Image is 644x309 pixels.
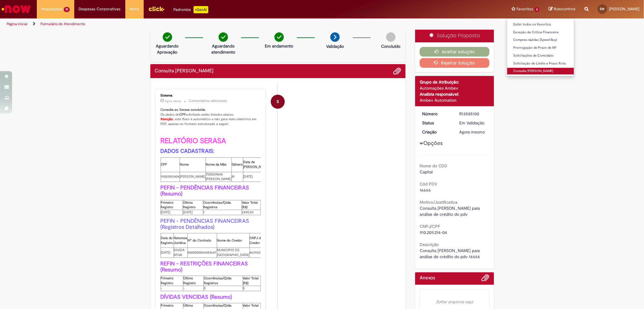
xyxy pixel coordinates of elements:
[418,129,455,135] dt: Criação
[161,107,206,112] b: Consulta ao Serasa concluída.
[1,3,32,15] img: ServiceNow
[217,248,249,258] td: MUNICIPIO DE [GEOGRAPHIC_DATA]
[420,181,437,187] b: Cód PDV
[420,169,433,175] span: Capital
[517,6,533,12] span: Favoritos
[420,58,489,68] button: Rejeitar Solução
[507,60,574,67] a: Solicitação de Limite e Prazo Rota
[420,242,439,247] b: Descrição
[420,85,489,91] div: Automações Ambev
[161,148,215,155] b: DADOS CADASTRAIS:
[420,230,447,235] span: 910.209.214-04
[386,32,396,42] img: img-circle-grey.png
[41,6,62,12] span: Requisições
[507,52,574,59] a: Solicitações de Comodato
[161,136,226,146] b: RELATÓRIO SERASA
[420,199,457,205] b: Motivo/Justificativa
[249,233,274,248] th: CNPJ do Credor
[459,129,485,135] time: 01/10/2025 10:46:00
[420,79,489,85] div: Grupo de Atribuição:
[274,32,284,42] img: check-circle-green.png
[161,276,183,286] th: Primeiro Registro
[330,32,340,42] img: arrow-next.png
[420,163,447,169] b: Nome do CDD
[243,276,261,286] th: Valor Total (R$)
[420,97,489,103] div: Ambev Automation
[180,112,186,117] b: CPF
[161,94,261,97] div: Sistema
[600,7,605,11] span: EM
[174,248,187,258] td: DIVIDA ATIVA
[204,276,243,286] th: Ocorrências/Qtde. Registros
[7,21,27,26] a: Página inicial
[130,6,139,12] span: More
[507,29,574,36] a: Exceção da Crítica Financeira
[459,129,487,135] div: 01/10/2025 10:46:00
[609,6,639,12] span: [PERSON_NAME]
[153,43,182,55] p: Aguardando Aprovação
[194,6,208,13] p: +GenAi
[507,18,574,76] ul: Favoritos
[174,233,187,248] th: Natureza Jurídica
[277,94,279,109] span: S
[161,294,232,301] b: DÍVIDAS VENCIDAS (Resumo)
[420,205,481,217] span: Consulta [PERSON_NAME] para análise de crédito do pdv
[161,248,174,258] td: [DATE]
[163,32,172,42] img: check-circle-green.png
[459,120,487,126] div: Em Validação
[40,21,85,26] a: Formulário de Atendimento
[420,248,481,259] span: Consulta [PERSON_NAME] para análise de crédito do pdv 16666
[381,43,400,49] p: Concluído
[507,44,574,51] a: Prorrogação de Prazo de NF
[161,286,183,291] td: -
[420,224,440,229] b: CNPJ/CPF
[232,172,243,182] td: M
[420,275,435,281] h2: Anexos
[554,6,575,12] span: Rascunhos
[393,67,401,75] button: Adicionar anexos
[174,6,208,13] div: Padroniza
[183,210,203,215] td: [DATE]
[183,286,204,291] td: -
[418,120,455,126] dt: Status
[206,172,232,182] td: TEREXINHA [PERSON_NAME]
[459,129,485,135] span: Agora mesmo
[507,68,574,74] a: Consulta [PERSON_NAME]
[180,157,206,172] th: Nome
[271,95,285,109] div: System
[183,276,204,286] th: Último Registro
[482,274,489,285] button: Adicionar anexos
[5,18,425,30] ul: Trilhas de página
[265,43,293,49] p: Em andamento
[232,157,243,172] th: Gênero
[420,91,489,97] div: Analista responsável:
[161,210,183,215] td: [DATE]
[189,98,228,104] small: Comentários adicionais
[165,99,181,103] span: Agora mesmo
[180,172,206,182] td: [PERSON_NAME]
[242,210,261,215] td: 2490.89
[183,200,203,210] th: Último Registro
[534,7,540,12] span: 6
[155,68,214,74] h2: Consulta Serasa Histórico de tíquete
[148,4,165,13] img: click_logo_yellow_360x200.png
[204,286,243,291] td: 0
[161,184,251,197] b: PEFIN - PENDÊNCIAS FINANCEIRAS (Resumo)
[64,7,70,12] span: 19
[420,187,431,193] span: 16666
[459,111,487,117] div: R13585100
[418,111,455,117] dt: Número
[161,218,251,231] font: PEFIN - PENDÊNCIAS FINANCEIRAS (Registros Detalhados)
[243,286,261,291] td: 0
[79,6,121,12] span: Despesas Corporativas
[326,43,344,49] p: Validação
[219,32,228,42] img: check-circle-green.png
[206,157,232,172] th: Nome da Mãe
[161,260,250,273] b: REFIN - RESTRIÇÕES FINANCEIRAS (Resumo)
[161,233,174,248] th: Data do Registro
[415,29,494,42] div: Solução Proposta
[549,6,575,12] a: Rascunhos
[161,117,173,121] font: Atenção
[243,172,269,182] td: [DATE]
[217,233,249,248] th: Nome do Credor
